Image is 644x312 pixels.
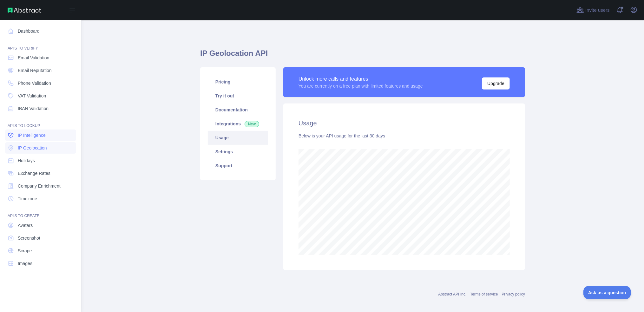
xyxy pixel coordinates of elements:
[575,5,611,15] button: Invite users
[438,292,467,296] a: Abstract API Inc.
[208,89,268,103] a: Try it out
[5,258,76,269] a: Images
[5,206,76,218] div: API'S TO CREATE
[18,183,61,189] span: Company Enrichment
[200,48,525,63] h1: IP Geolocation API
[18,196,37,202] span: Timezone
[18,132,46,138] span: IP Intelligence
[583,286,631,299] iframe: Toggle Customer Support
[585,7,610,14] span: Invite users
[5,38,76,51] div: API'S TO VERIFY
[18,260,32,267] span: Images
[5,142,76,154] a: IP Geolocation
[482,77,510,90] button: Upgrade
[5,129,76,141] a: IP Intelligence
[8,8,41,13] img: Abstract API
[208,103,268,117] a: Documentation
[18,55,49,61] span: Email Validation
[18,248,32,254] span: Scrape
[18,170,50,176] span: Exchange Rates
[299,75,423,83] div: Unlock more calls and features
[299,133,510,139] div: Below is your API usage for the last 30 days
[18,222,33,229] span: Avatars
[502,292,525,296] a: Privacy policy
[5,245,76,256] a: Scrape
[208,75,268,89] a: Pricing
[470,292,498,296] a: Terms of service
[5,220,76,231] a: Avatars
[18,93,46,99] span: VAT Validation
[245,121,259,127] span: New
[208,117,268,131] a: Integrations New
[18,67,52,74] span: Email Reputation
[5,25,76,37] a: Dashboard
[18,105,49,112] span: IBAN Validation
[18,145,47,151] span: IP Geolocation
[5,232,76,244] a: Screenshot
[299,119,510,128] h2: Usage
[5,90,76,102] a: VAT Validation
[5,52,76,63] a: Email Validation
[5,180,76,192] a: Company Enrichment
[299,83,423,89] div: You are currently on a free plan with limited features and usage
[5,65,76,76] a: Email Reputation
[5,77,76,89] a: Phone Validation
[5,193,76,204] a: Timezone
[208,145,268,159] a: Settings
[18,235,40,241] span: Screenshot
[5,168,76,179] a: Exchange Rates
[208,159,268,173] a: Support
[5,116,76,128] div: API'S TO LOOKUP
[18,80,51,86] span: Phone Validation
[208,131,268,145] a: Usage
[18,157,35,164] span: Holidays
[5,155,76,166] a: Holidays
[5,103,76,114] a: IBAN Validation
